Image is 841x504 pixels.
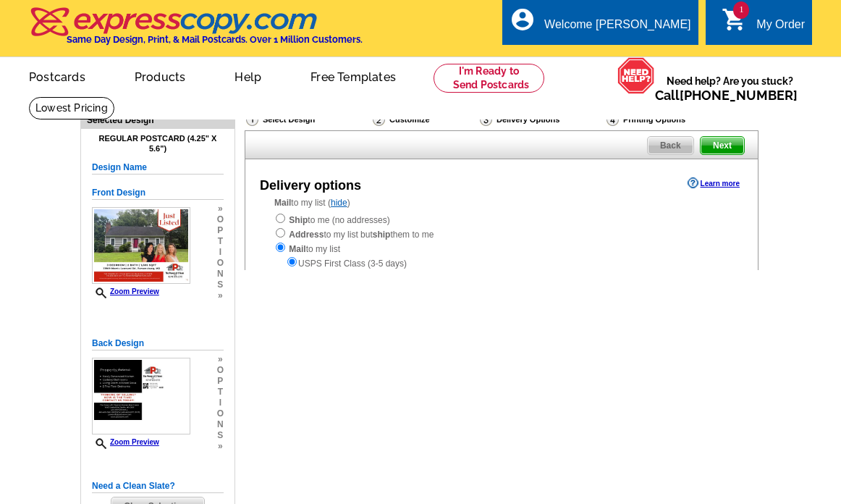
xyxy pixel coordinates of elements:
[217,247,224,258] span: i
[217,408,224,419] span: o
[246,113,258,126] img: Select Design
[92,287,159,295] a: Zoom Preview
[217,236,224,247] span: t
[92,438,159,446] a: Zoom Preview
[217,290,224,301] span: »
[722,7,748,33] i: shopping_cart
[680,88,798,103] a: [PHONE_NUMBER]
[92,207,190,284] img: small-thumb.jpg
[287,59,419,93] a: Free Templates
[289,244,305,254] strong: Mail
[701,137,744,154] span: Next
[655,88,798,103] span: Call
[274,212,729,270] div: to me (no addresses) to my list but them to me to my list
[478,112,605,130] div: Delivery Options
[289,215,308,225] strong: Ship
[92,479,224,493] h5: Need a Clean Slate?
[217,225,224,236] span: p
[274,198,291,208] strong: Mail
[217,203,224,214] span: »
[92,161,224,175] h5: Design Name
[211,59,284,93] a: Help
[67,34,363,45] h4: Same Day Design, Print, & Mail Postcards. Over 1 Million Customers.
[722,16,805,34] a: 1 shopping_cart My Order
[217,280,224,290] span: s
[655,74,805,103] span: Need help? Are you stuck?
[6,59,109,93] a: Postcards
[92,337,224,350] h5: Back Design
[217,387,224,398] span: t
[111,59,209,93] a: Products
[756,18,805,38] div: My Order
[617,57,655,94] img: help
[29,17,363,45] a: Same Day Design, Print, & Mail Postcards. Over 1 Million Customers.
[217,269,224,280] span: n
[648,137,693,154] span: Back
[217,365,224,376] span: o
[92,134,224,153] h4: Regular Postcard (4.25" x 5.6")
[217,258,224,269] span: o
[647,136,694,155] a: Back
[81,113,234,127] div: Selected Design
[274,256,729,270] div: USPS First Class (3-5 days)
[510,7,536,33] i: account_circle
[480,113,492,126] img: Delivery Options
[688,177,740,189] a: Learn more
[733,1,749,19] span: 1
[217,419,224,430] span: n
[605,112,734,130] div: Printing Options
[373,113,385,126] img: Customize
[217,441,224,452] span: »
[607,113,619,126] img: Printing Options & Summary
[289,230,324,240] strong: Address
[217,214,224,225] span: o
[260,176,361,196] div: Delivery options
[217,398,224,408] span: i
[331,198,347,208] a: hide
[217,376,224,387] span: p
[217,430,224,441] span: s
[245,196,758,270] div: to my list ( )
[217,354,224,365] span: »
[544,18,690,38] div: Welcome [PERSON_NAME]
[245,112,371,130] div: Select Design
[373,230,391,240] strong: ship
[92,358,190,434] img: small-thumb.jpg
[371,112,478,127] div: Customize
[92,186,224,200] h5: Front Design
